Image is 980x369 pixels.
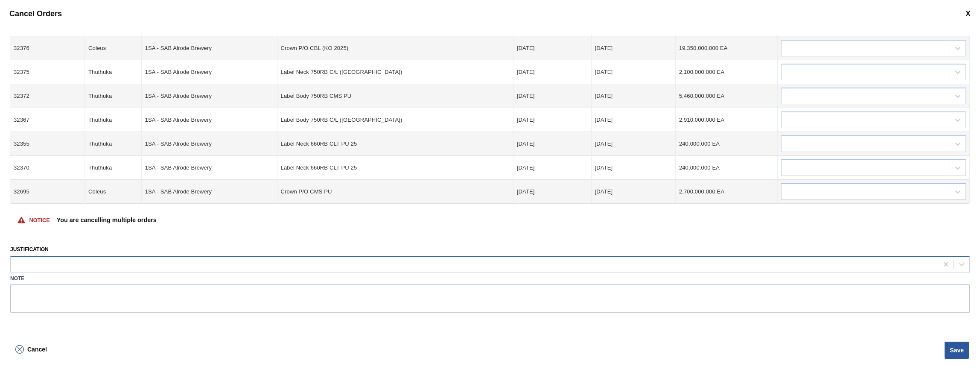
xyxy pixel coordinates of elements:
[513,156,592,180] td: [DATE]
[142,180,277,204] td: 1SA - SAB Alrode Brewery
[676,156,778,180] td: 240,000.000 EA
[142,36,277,60] td: 1SA - SAB Alrode Brewery
[10,156,85,180] td: 32370
[592,156,676,180] td: [DATE]
[676,36,778,60] td: 19,350,000.000 EA
[10,84,85,108] td: 32372
[513,60,592,84] td: [DATE]
[277,36,513,60] td: Crown P/O CBL (KO 2025)
[10,36,85,60] td: 32376
[592,36,676,60] td: [DATE]
[277,132,513,156] td: Label Neck 660RB CLT PU 25
[57,217,157,223] p: You are cancelling multiple orders
[10,132,85,156] td: 32355
[277,156,513,180] td: Label Neck 660RB CLT PU 25
[945,342,969,359] button: Save
[513,36,592,60] td: [DATE]
[277,108,513,132] td: Label Body 750RB C/L ([GEOGRAPHIC_DATA])
[85,36,142,60] td: Coleus
[592,108,676,132] td: [DATE]
[592,180,676,204] td: [DATE]
[277,60,513,84] td: Label Neck 750RB C/L ([GEOGRAPHIC_DATA])
[513,180,592,204] td: [DATE]
[29,217,50,223] p: Notice
[9,9,62,18] span: Cancel Orders
[592,84,676,108] td: [DATE]
[676,84,778,108] td: 5,460,000.000 EA
[513,132,592,156] td: [DATE]
[27,346,47,353] span: Cancel
[513,108,592,132] td: [DATE]
[142,60,277,84] td: 1SA - SAB Alrode Brewery
[10,108,85,132] td: 32367
[592,60,676,84] td: [DATE]
[142,132,277,156] td: 1SA - SAB Alrode Brewery
[10,272,970,285] label: Note
[85,108,142,132] td: Thuthuka
[676,180,778,204] td: 2,700,000.000 EA
[277,180,513,204] td: Crown P/O CMS PU
[142,108,277,132] td: 1SA - SAB Alrode Brewery
[85,84,142,108] td: Thuthuka
[142,84,277,108] td: 1SA - SAB Alrode Brewery
[592,132,676,156] td: [DATE]
[277,84,513,108] td: Label Body 750RB CMS PU
[85,60,142,84] td: Thuthuka
[676,132,778,156] td: 240,000.000 EA
[10,341,52,358] button: Cancel
[85,156,142,180] td: Thuthuka
[10,180,85,204] td: 32695
[676,108,778,132] td: 2,910,000.000 EA
[10,60,85,84] td: 32375
[676,60,778,84] td: 2,100,000.000 EA
[513,84,592,108] td: [DATE]
[85,180,142,204] td: Coleus
[85,132,142,156] td: Thuthuka
[10,246,49,252] label: Justification
[142,156,277,180] td: 1SA - SAB Alrode Brewery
